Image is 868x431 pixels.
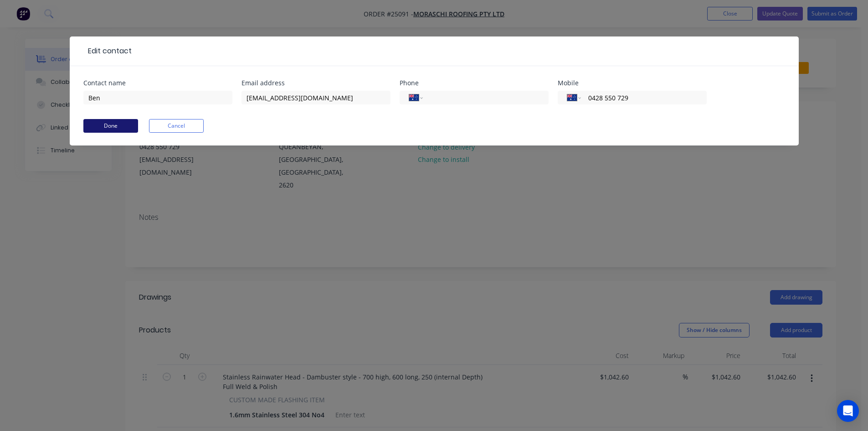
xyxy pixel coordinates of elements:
button: Cancel [149,119,204,133]
div: Email address [241,80,390,86]
div: Mobile [558,80,707,86]
div: Phone [400,80,549,86]
button: Done [83,119,138,133]
div: Edit contact [83,46,132,57]
div: Contact name [83,80,232,86]
div: Open Intercom Messenger [837,400,859,422]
